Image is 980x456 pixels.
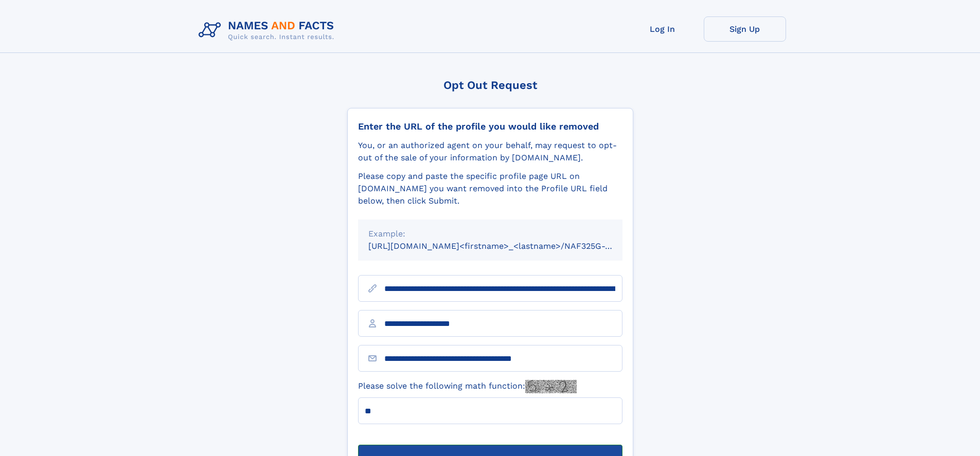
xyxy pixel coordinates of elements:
[704,16,786,42] a: Sign Up
[621,16,704,42] a: Log In
[368,228,612,240] div: Example:
[358,121,622,132] div: Enter the URL of the profile you would like removed
[347,79,633,92] div: Opt Out Request
[358,139,622,164] div: You, or an authorized agent on your behalf, may request to opt-out of the sale of your informatio...
[194,16,343,44] img: Logo Names and Facts
[368,241,642,251] small: [URL][DOMAIN_NAME]<firstname>_<lastname>/NAF325G-xxxxxxxx
[358,170,622,207] div: Please copy and paste the specific profile page URL on [DOMAIN_NAME] you want removed into the Pr...
[358,380,577,393] label: Please solve the following math function:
